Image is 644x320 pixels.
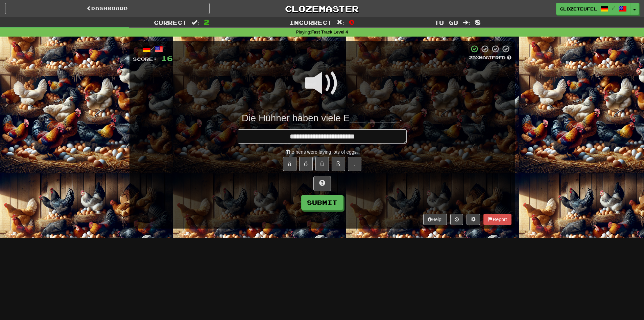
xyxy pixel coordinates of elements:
button: Help! [423,214,447,225]
button: Submit [301,195,343,210]
a: ClozeTeufel / [556,3,630,15]
button: Report [483,214,511,225]
span: : [463,20,470,25]
span: Correct [154,19,187,26]
span: : [192,20,199,25]
a: Clozemaster [220,3,424,15]
span: Incorrect [289,19,332,26]
button: ä [283,157,296,171]
span: 25 % [469,55,479,60]
span: ClozeTeufel [560,6,597,12]
div: Die Hühner haben viele E___ ______. [133,112,511,124]
button: . [348,157,361,171]
span: 2 [204,18,210,26]
button: ö [299,157,313,171]
strong: Fast Track Level 4 [311,30,348,35]
span: 16 [161,54,173,62]
button: Hint! [313,176,331,191]
div: Mastered [469,55,511,61]
span: 0 [349,18,355,26]
span: Score: [133,56,157,62]
span: To go [434,19,458,26]
a: Dashboard [5,3,210,14]
button: Round history (alt+y) [450,214,463,225]
button: ü [315,157,329,171]
span: : [337,20,344,25]
div: The hens were laying lots of eggs. [133,149,511,155]
div: / [133,45,173,53]
button: ß [332,157,345,171]
span: 8 [475,18,481,26]
span: / [612,5,615,10]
